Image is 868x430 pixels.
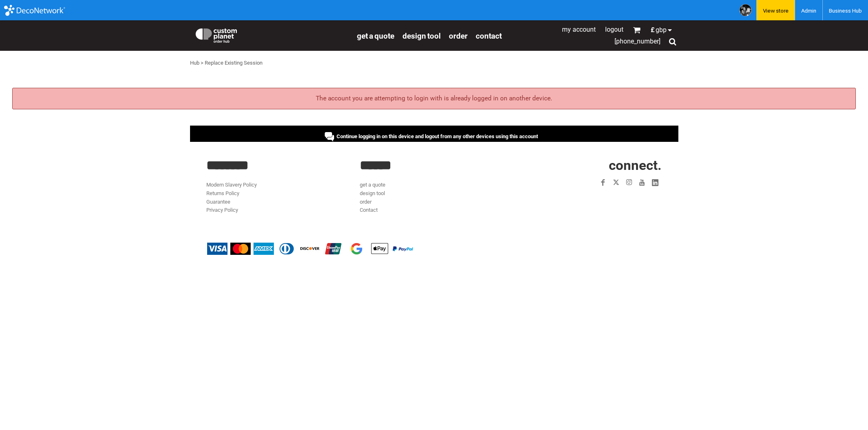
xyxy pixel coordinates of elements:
span: Contact [476,31,502,41]
h2: CONNECT. [513,159,662,172]
img: Custom Planet [194,26,238,43]
img: China UnionPay [323,243,343,255]
a: Hub [190,60,199,66]
a: Privacy Policy [206,207,238,213]
a: My Account [562,26,596,33]
span: £ [651,27,656,33]
a: get a quote [357,31,394,40]
a: Custom Planet [190,22,353,47]
div: > [201,59,203,67]
span: GBP [656,27,667,33]
div: The account you are attempting to login with is already logged in on another device. [12,88,856,109]
img: Apple Pay [370,243,390,255]
span: design tool [402,31,441,41]
a: Guarantee [206,199,230,205]
a: Logout [605,26,623,33]
iframe: Customer reviews powered by Trustpilot [549,194,662,204]
a: Returns Policy [206,190,239,196]
span: Continue logging in on this device and logout from any other devices using this account [337,133,538,139]
img: Mastercard [230,243,251,255]
img: Visa [207,243,227,255]
span: order [449,31,468,41]
div: Replace Existing Session [205,59,262,67]
a: design tool [360,190,385,196]
a: Contact [476,31,502,40]
a: Contact [360,207,378,213]
img: Discover [300,243,320,255]
a: order [449,31,468,40]
span: get a quote [357,31,394,41]
img: PayPal [393,246,413,251]
a: order [360,199,372,205]
span: [PHONE_NUMBER] [614,37,660,45]
a: get a quote [360,182,385,188]
img: Google Pay [346,243,367,255]
img: Diners Club [277,243,297,255]
a: design tool [402,31,441,40]
img: American Express [254,243,274,255]
a: Modern Slavery Policy [206,182,257,188]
